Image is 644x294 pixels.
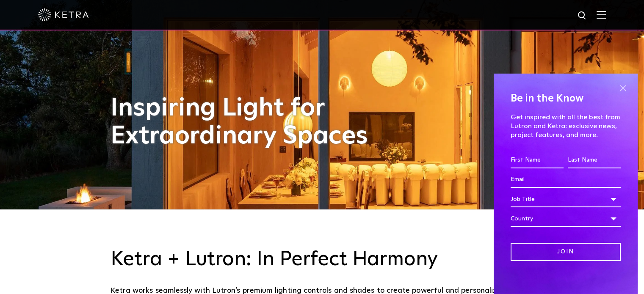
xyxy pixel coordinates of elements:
input: Join [511,243,621,261]
input: Email [511,172,621,188]
img: Hamburger%20Nav.svg [597,11,606,19]
h4: Be in the Know [511,91,621,107]
h3: Ketra + Lutron: In Perfect Harmony [111,247,534,272]
input: Last Name [568,152,621,168]
div: Job Title [511,191,621,207]
h1: Inspiring Light for Extraordinary Spaces [111,94,386,150]
div: Country [511,211,621,227]
img: ketra-logo-2019-white [38,8,89,21]
img: search icon [577,11,588,21]
input: First Name [511,152,564,168]
p: Get inspired with all the best from Lutron and Ketra: exclusive news, project features, and more. [511,113,621,139]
